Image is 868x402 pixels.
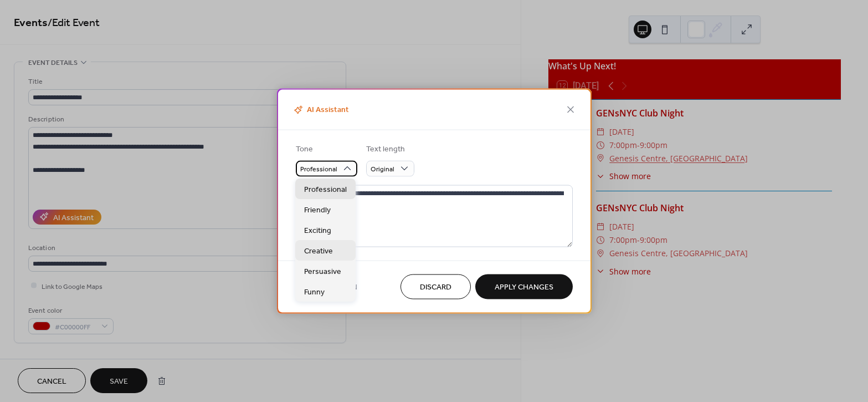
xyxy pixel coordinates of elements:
span: Professional [300,163,337,176]
span: Exciting [304,225,331,237]
span: Creative [304,246,333,257]
span: Persuasive [304,266,341,278]
span: Funny [304,287,325,298]
span: Discard [420,282,451,293]
div: Text length [366,143,412,155]
span: Friendly [304,205,331,216]
div: Tone [296,143,355,155]
button: Apply Changes [475,274,573,299]
span: Professional [304,184,347,196]
span: AI Assistant [291,104,349,116]
button: Discard [400,274,471,299]
span: Apply Changes [495,282,553,293]
span: Original [371,163,394,176]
